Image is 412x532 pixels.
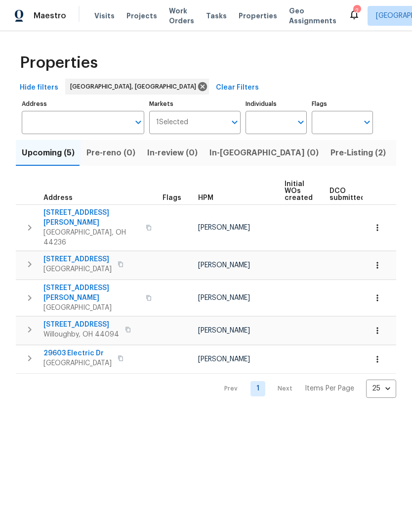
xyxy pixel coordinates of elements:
span: Tasks [206,12,227,19]
span: Initial WOs created [285,181,313,201]
button: Hide filters [16,79,62,97]
span: Pre-reno (0) [86,146,135,160]
a: Goto page 1 [250,381,265,396]
span: 1 Selected [156,118,188,127]
span: In-review (0) [147,146,198,160]
span: [GEOGRAPHIC_DATA] [43,358,112,368]
span: Maestro [34,11,66,21]
span: Clear Filters [216,82,259,94]
span: DCO submitted [330,188,365,201]
span: [GEOGRAPHIC_DATA] [43,264,112,274]
span: [STREET_ADDRESS] [43,254,112,264]
button: Open [228,115,242,129]
span: [PERSON_NAME] [198,224,250,231]
label: Markets [149,101,241,107]
span: [STREET_ADDRESS][PERSON_NAME] [43,283,140,303]
span: Visits [94,11,115,21]
span: [PERSON_NAME] [198,356,250,363]
span: HPM [198,194,213,201]
span: [PERSON_NAME] [198,294,250,301]
div: 25 [366,376,396,401]
span: 29603 Electric Dr [43,348,112,358]
span: [GEOGRAPHIC_DATA], OH 44236 [43,228,140,247]
button: Clear Filters [212,79,263,97]
div: [GEOGRAPHIC_DATA], [GEOGRAPHIC_DATA] [65,79,209,95]
span: [GEOGRAPHIC_DATA], [GEOGRAPHIC_DATA] [70,82,200,92]
button: Open [360,115,374,129]
span: Work Orders [169,6,194,26]
div: 2 [353,6,360,16]
span: Pre-Listing (2) [330,146,386,160]
span: Properties [239,11,277,21]
label: Individuals [246,101,307,107]
button: Open [294,115,308,129]
span: In-[GEOGRAPHIC_DATA] (0) [209,146,319,160]
span: [PERSON_NAME] [198,327,250,334]
label: Address [22,101,144,107]
span: Address [43,194,73,201]
span: Upcoming (5) [22,146,75,160]
nav: Pagination Navigation [215,380,396,398]
span: Geo Assignments [289,6,336,26]
span: Flags [163,194,181,201]
span: [GEOGRAPHIC_DATA] [43,303,140,313]
label: Flags [312,101,373,107]
span: [STREET_ADDRESS] [43,320,119,330]
span: Hide filters [20,82,58,94]
span: [PERSON_NAME] [198,262,250,269]
span: [STREET_ADDRESS][PERSON_NAME] [43,208,140,228]
span: Projects [126,11,157,21]
span: Properties [20,58,98,68]
p: Items Per Page [305,384,354,393]
span: Willoughby, OH 44094 [43,330,119,339]
button: Open [131,115,145,129]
